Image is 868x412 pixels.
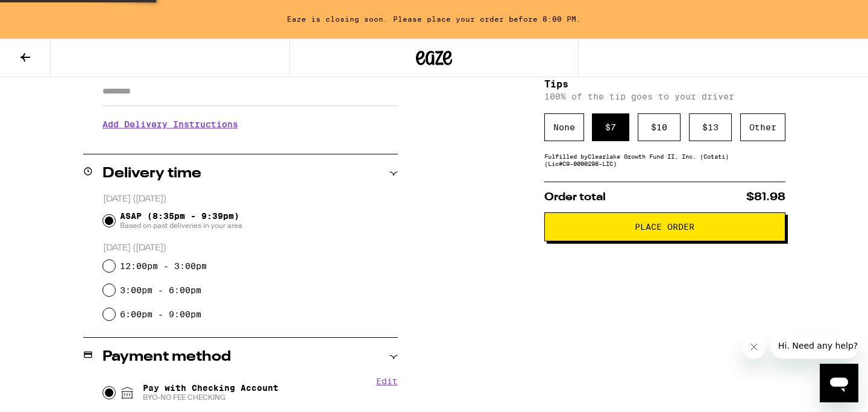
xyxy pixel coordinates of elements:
button: Edit [376,376,398,386]
span: $81.98 [746,192,785,203]
p: We'll contact you at [PHONE_NUMBER] when we arrive [102,138,398,148]
h2: Payment method [102,350,231,364]
div: $ 13 [689,113,732,141]
iframe: Button to launch messaging window [820,364,858,402]
div: None [544,113,584,141]
p: 100% of the tip goes to your driver [544,92,785,101]
div: Fulfilled by Clearlake Growth Fund II, Inc. (Cotati) (Lic# C9-0000298-LIC ) [544,153,785,167]
span: Based on past deliveries in your area [120,221,242,230]
button: Place Order [544,212,785,241]
div: $ 7 [592,113,629,141]
span: Order total [544,192,606,203]
div: Other [740,113,785,141]
label: 6:00pm - 9:00pm [120,309,201,319]
span: ASAP (8:35pm - 9:39pm) [120,211,242,230]
span: Pay with Checking Account [143,383,278,402]
label: 12:00pm - 3:00pm [120,261,207,271]
h3: Add Delivery Instructions [102,110,398,138]
iframe: Close message [742,335,766,359]
h5: Tips [544,80,785,89]
iframe: Message from company [771,332,858,359]
h2: Delivery time [102,166,201,181]
div: $ 10 [638,113,681,141]
span: BYO-NO FEE CHECKING [143,393,278,402]
p: [DATE] ([DATE]) [103,242,398,254]
p: [DATE] ([DATE]) [103,194,398,205]
label: 3:00pm - 6:00pm [120,285,201,295]
span: Place Order [635,223,694,231]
